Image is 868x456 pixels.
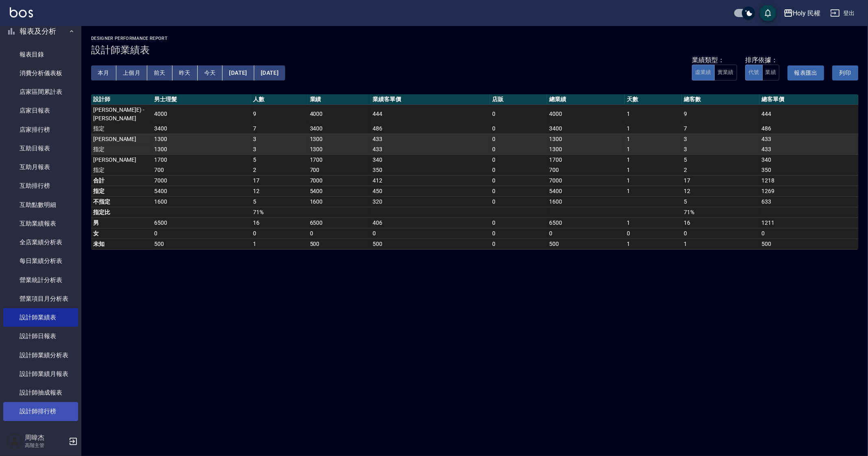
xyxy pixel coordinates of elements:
[371,124,490,134] td: 486
[682,239,759,249] td: 1
[152,134,251,144] td: 1300
[793,8,821,18] div: Holy 民權
[490,165,547,176] td: 0
[3,233,78,252] a: 全店業績分析表
[308,175,371,186] td: 7000
[547,165,625,176] td: 700
[116,65,147,80] button: 上個月
[547,124,625,134] td: 3400
[759,228,858,239] td: 0
[625,239,682,249] td: 1
[3,45,78,64] a: 報表目錄
[759,94,858,105] th: 總客單價
[490,217,547,228] td: 0
[759,186,858,196] td: 1269
[91,144,152,155] td: 指定
[7,433,23,449] img: Person
[759,196,858,207] td: 633
[251,196,308,207] td: 5
[91,228,152,239] td: 女
[10,7,33,17] img: Logo
[692,65,715,80] button: 虛業績
[91,134,152,144] td: [PERSON_NAME]
[490,228,547,239] td: 0
[547,228,625,239] td: 0
[152,239,251,249] td: 500
[3,346,78,365] a: 設計師業績分析表
[251,165,308,176] td: 2
[371,154,490,165] td: 340
[759,165,858,176] td: 350
[172,65,198,80] button: 昨天
[91,196,152,207] td: 不指定
[682,144,759,155] td: 3
[827,6,858,21] button: 登出
[490,186,547,196] td: 0
[759,239,858,249] td: 500
[198,65,223,80] button: 今天
[759,124,858,134] td: 486
[625,186,682,196] td: 1
[251,239,308,249] td: 1
[547,186,625,196] td: 5400
[625,134,682,144] td: 1
[371,94,490,105] th: 業績客單價
[3,83,78,101] a: 店家區間累計表
[714,65,737,80] button: 實業績
[152,154,251,165] td: 1700
[745,65,763,80] button: 代號
[251,124,308,134] td: 7
[147,65,172,80] button: 前天
[91,186,152,196] td: 指定
[152,94,251,105] th: 男士理髮
[490,144,547,155] td: 0
[682,207,759,217] td: 71%
[682,175,759,186] td: 17
[3,195,78,214] a: 互助點數明細
[91,36,858,41] h2: Designer Performance Report
[625,124,682,134] td: 1
[490,134,547,144] td: 0
[251,207,308,217] td: 71%
[308,217,371,228] td: 6500
[91,124,152,134] td: 指定
[3,365,78,383] a: 設計師業績月報表
[3,289,78,308] a: 營業項目月分析表
[251,175,308,186] td: 17
[3,139,78,158] a: 互助日報表
[759,175,858,186] td: 1218
[490,124,547,134] td: 0
[759,217,858,228] td: 1211
[759,154,858,165] td: 340
[547,217,625,228] td: 6500
[3,421,78,440] a: 商品銷售排行榜
[3,308,78,327] a: 設計師業績表
[308,134,371,144] td: 1300
[371,175,490,186] td: 412
[371,144,490,155] td: 433
[3,158,78,176] a: 互助月報表
[3,21,78,42] button: 報表及分析
[3,64,78,83] a: 消費分析儀表板
[745,56,780,65] div: 排序依據：
[490,104,547,124] td: 0
[251,104,308,124] td: 9
[251,94,308,105] th: 人數
[760,5,776,21] button: save
[625,217,682,228] td: 1
[490,196,547,207] td: 0
[547,104,625,124] td: 4000
[780,5,824,22] button: Holy 民權
[308,228,371,239] td: 0
[625,165,682,176] td: 1
[152,165,251,176] td: 700
[682,165,759,176] td: 2
[91,239,152,249] td: 未知
[91,65,116,80] button: 本月
[682,134,759,144] td: 3
[152,196,251,207] td: 1600
[371,217,490,228] td: 406
[3,271,78,289] a: 營業統計分析表
[682,154,759,165] td: 5
[682,217,759,228] td: 16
